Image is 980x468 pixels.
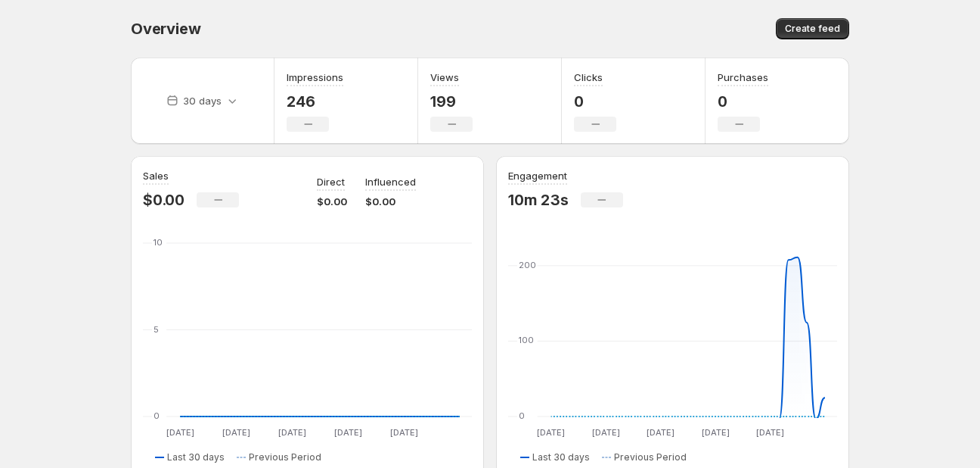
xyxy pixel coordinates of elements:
[222,427,250,438] text: [DATE]
[647,427,675,438] text: [DATE]
[167,451,225,463] span: Last 30 days
[537,427,565,438] text: [DATE]
[278,427,306,438] text: [DATE]
[614,451,687,463] span: Previous Period
[249,451,321,463] span: Previous Period
[508,191,569,209] p: 10m 23s
[183,93,222,108] p: 30 days
[143,191,185,209] p: $0.00
[519,410,525,421] text: 0
[574,92,616,111] p: 0
[365,174,416,189] p: Influenced
[430,70,459,85] h3: Views
[131,20,200,38] span: Overview
[756,427,784,438] text: [DATE]
[390,427,418,438] text: [DATE]
[365,194,416,209] p: $0.00
[287,70,343,85] h3: Impressions
[154,324,159,335] text: 5
[287,92,343,111] p: 246
[334,427,362,438] text: [DATE]
[592,427,620,438] text: [DATE]
[776,18,849,39] button: Create feed
[317,194,347,209] p: $0.00
[430,92,473,111] p: 199
[519,335,534,345] text: 100
[718,92,768,111] p: 0
[574,70,603,85] h3: Clicks
[532,451,590,463] span: Last 30 days
[508,168,567,183] h3: Engagement
[718,70,768,85] h3: Purchases
[785,23,840,35] span: Create feed
[317,174,345,189] p: Direct
[519,260,536,270] text: 200
[166,427,194,438] text: [DATE]
[154,410,160,421] text: 0
[702,427,730,438] text: [DATE]
[143,168,169,183] h3: Sales
[154,237,163,248] text: 10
